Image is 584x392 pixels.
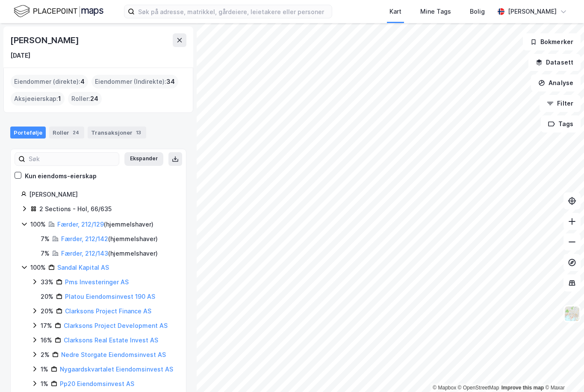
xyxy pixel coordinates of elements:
[57,264,109,271] a: Sandal Kapital AS
[60,380,134,387] a: Pp20 Eiendomsinvest AS
[10,127,46,139] div: Portefølje
[41,335,52,345] div: 16%
[57,221,104,228] a: Færder, 212/129
[57,219,153,230] div: ( hjemmelshaver )
[14,4,103,19] img: logo.f888ab2527a4732fd821a326f86c7f29.svg
[41,292,53,302] div: 20%
[135,5,332,18] input: Søk på adresse, matrikkel, gårdeiere, leietakere eller personer
[433,385,456,391] a: Mapbox
[541,115,581,133] button: Tags
[134,128,143,137] div: 13
[49,127,84,139] div: Roller
[10,33,80,47] div: [PERSON_NAME]
[541,351,584,392] iframe: Chat Widget
[29,189,176,200] div: [PERSON_NAME]
[71,128,81,137] div: 24
[65,293,155,300] a: Platou Eiendomsinvest 190 AS
[41,321,52,331] div: 17%
[61,248,158,259] div: ( hjemmelshaver )
[528,54,581,71] button: Datasett
[41,379,48,389] div: 1%
[30,262,46,273] div: 100%
[41,306,53,316] div: 20%
[58,94,61,104] span: 1
[68,92,102,106] div: Roller :
[540,95,581,112] button: Filter
[61,250,108,257] a: Færder, 212/143
[523,33,581,50] button: Bokmerker
[64,322,168,329] a: Clarksons Project Development AS
[501,385,544,391] a: Improve this map
[41,350,50,360] div: 2%
[541,351,584,392] div: Kontrollprogram for chat
[25,171,97,181] div: Kun eiendoms-eierskap
[61,351,166,358] a: Nedre Storgate Eiendomsinvest AS
[90,94,98,104] span: 24
[60,365,173,373] a: Nygaardskvartalet Eiendomsinvest AS
[25,153,119,165] input: Søk
[10,50,30,61] div: [DATE]
[80,77,85,87] span: 4
[88,127,146,139] div: Transaksjoner
[65,307,151,315] a: Clarksons Project Finance AS
[508,6,557,17] div: [PERSON_NAME]
[11,75,88,88] div: Eiendommer (direkte) :
[39,204,112,214] div: 2 Sections - Hol, 66/635
[61,235,108,242] a: Færder, 212/142
[64,336,158,344] a: Clarksons Real Estate Invest AS
[564,306,580,322] img: Z
[65,278,129,286] a: Pms Investeringer AS
[30,219,46,230] div: 100%
[166,77,175,87] span: 34
[124,152,163,166] button: Ekspander
[41,364,48,374] div: 1%
[11,92,65,106] div: Aksjeeierskap :
[41,234,50,244] div: 7%
[458,385,499,391] a: OpenStreetMap
[531,74,581,91] button: Analyse
[420,6,451,17] div: Mine Tags
[389,6,401,17] div: Kart
[470,6,485,17] div: Bolig
[61,234,158,244] div: ( hjemmelshaver )
[41,248,50,259] div: 7%
[91,75,178,88] div: Eiendommer (Indirekte) :
[41,277,53,287] div: 33%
